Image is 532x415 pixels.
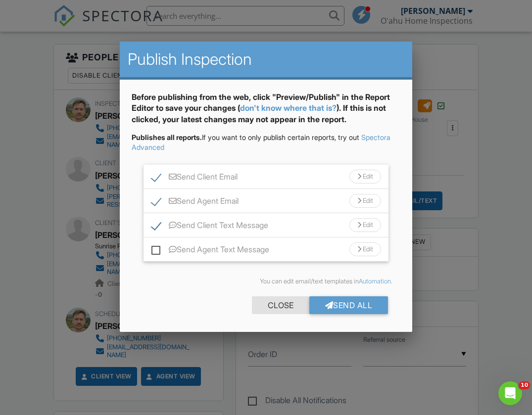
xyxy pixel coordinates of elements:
[151,172,238,184] label: Send Client Email
[132,133,359,141] span: If you want to only publish certain reports, try out
[151,196,239,209] label: Send Agent Email
[132,133,202,141] strong: Publishes all reports.
[151,245,269,257] label: Send Agent Text Message
[519,381,530,389] span: 10
[240,103,337,113] a: don't know where that is?
[349,194,381,208] div: Edit
[359,277,391,285] a: Automation
[151,221,268,233] label: Send Client Text Message
[349,170,381,184] div: Edit
[309,296,388,314] div: Send All
[349,242,381,256] div: Edit
[252,296,309,314] div: Close
[128,49,404,69] h2: Publish Inspection
[140,277,392,285] div: You can edit email/text templates in .
[349,218,381,232] div: Edit
[498,381,522,405] iframe: Intercom live chat
[132,92,400,133] div: Before publishing from the web, click "Preview/Publish" in the Report Editor to save your changes...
